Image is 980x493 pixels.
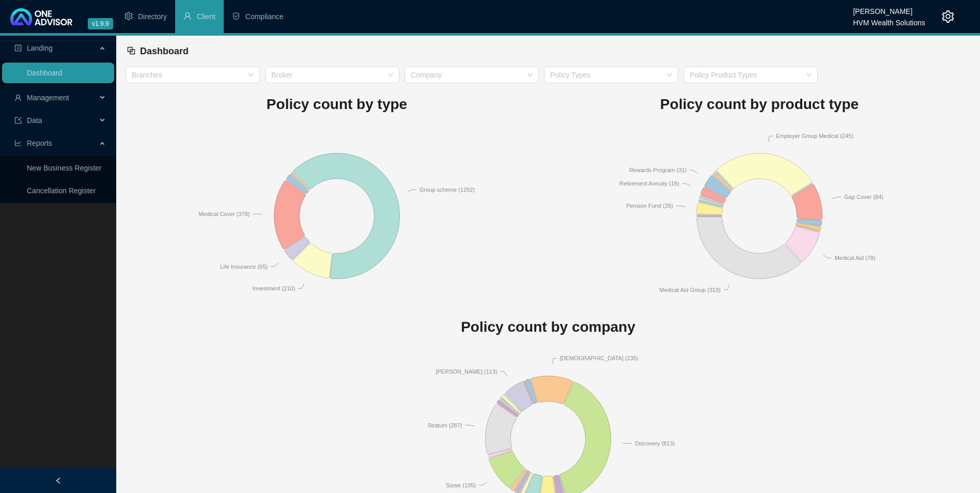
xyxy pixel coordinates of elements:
[198,211,250,217] text: Medical Cover (378)
[435,368,497,375] text: [PERSON_NAME] (113)
[427,422,462,428] text: Stratum (287)
[844,194,883,200] text: Gap Cover (84)
[55,477,62,484] span: left
[27,69,63,77] a: Dashboard
[220,263,268,269] text: Life Insurance (65)
[853,14,925,25] div: HVM Wealth Solutions
[853,3,925,14] div: [PERSON_NAME]
[126,93,548,116] h1: Policy count by type
[835,255,876,261] text: Medical Aid (78)
[419,186,475,192] text: Group scheme (1292)
[138,12,167,21] span: Directory
[126,316,971,338] h1: Policy count by company
[253,285,295,291] text: Investment (210)
[548,93,971,116] h1: Policy count by product type
[14,140,22,147] span: line-chart
[10,8,72,25] img: 2df55531c6924b55f21c4cf5d4484680-logo-light.svg
[626,203,673,209] text: Pension Fund (26)
[197,12,215,21] span: Client
[27,94,69,102] span: Management
[125,12,133,20] span: setting
[629,167,687,173] text: Rewards Program (31)
[659,286,721,292] text: Medical Aid Group (319)
[232,12,240,20] span: safety
[88,18,113,29] span: v1.9.9
[27,164,102,172] a: New Business Register
[27,44,53,52] span: Landing
[27,139,52,147] span: Reports
[27,187,96,195] a: Cancellation Register
[14,117,22,124] span: import
[560,355,639,361] text: [DEMOGRAPHIC_DATA] (235)
[27,116,42,125] span: Data
[619,180,679,187] text: Retirement Annuity (19)
[14,44,22,52] span: profile
[635,440,675,446] text: Discovery (813)
[14,94,22,101] span: user
[446,482,476,488] text: Sizwe (195)
[140,46,189,56] span: Dashboard
[245,12,284,21] span: Compliance
[776,133,853,139] text: Employer Group Medical (245)
[183,12,192,20] span: user
[127,46,136,55] span: block
[942,10,954,23] span: setting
